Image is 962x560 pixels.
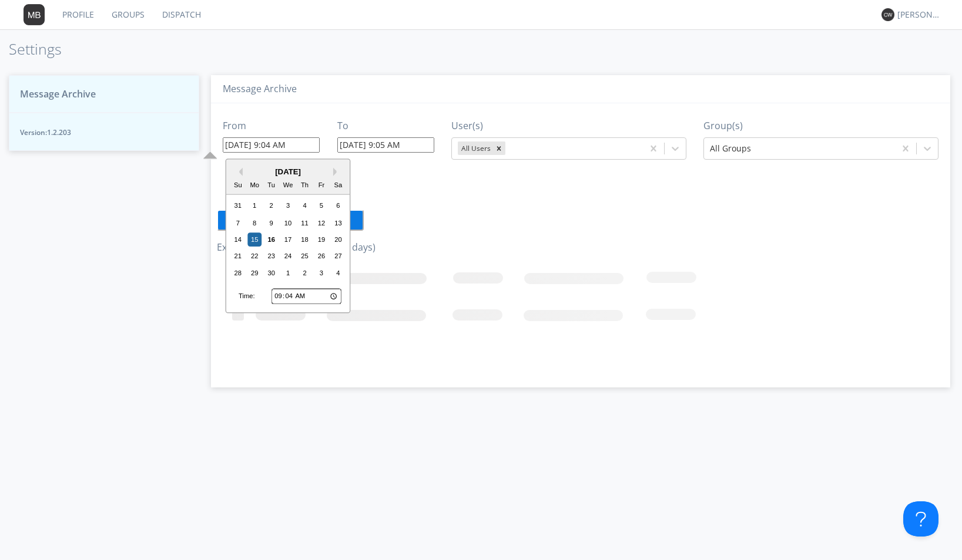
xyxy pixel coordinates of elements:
button: Create Zip [217,210,364,231]
div: Choose Tuesday, September 2nd, 2025 [264,199,279,213]
iframe: Toggle Customer Support [903,501,938,537]
div: Choose Thursday, September 25th, 2025 [298,249,312,264]
div: Th [298,178,312,193]
div: Time: [239,292,255,301]
h3: User(s) [451,121,686,131]
div: Choose Saturday, September 20th, 2025 [331,232,346,247]
div: Choose Wednesday, September 17th, 2025 [281,232,295,247]
div: Choose Thursday, September 11th, 2025 [298,216,312,230]
div: We [281,178,295,193]
div: Choose Monday, September 1st, 2025 [247,199,262,213]
div: Fr [314,178,329,193]
div: Choose Friday, September 12th, 2025 [314,216,329,230]
div: Choose Friday, October 3rd, 2025 [314,266,329,280]
div: Su [231,178,245,193]
div: [DATE] [226,166,350,177]
div: Choose Monday, September 15th, 2025 [247,232,262,247]
h3: From [223,121,320,131]
div: Choose Tuesday, September 23rd, 2025 [264,249,279,264]
div: Choose Wednesday, October 1st, 2025 [281,266,295,280]
span: Message Archive [20,87,96,101]
div: Choose Friday, September 5th, 2025 [314,199,329,213]
button: Previous Month [234,168,243,176]
button: Next Month [333,168,341,176]
div: Choose Tuesday, September 9th, 2025 [264,216,279,230]
div: Choose Tuesday, September 30th, 2025 [264,266,279,280]
div: Choose Friday, September 19th, 2025 [314,232,329,247]
div: Choose Tuesday, September 16th, 2025 [264,232,279,247]
div: Choose Saturday, September 6th, 2025 [331,199,346,213]
div: Choose Saturday, September 13th, 2025 [331,216,346,230]
button: Version:1.2.203 [9,113,199,151]
div: Choose Wednesday, September 3rd, 2025 [281,199,295,213]
div: Choose Saturday, October 4th, 2025 [331,266,346,280]
input: Time [271,289,341,304]
div: All Users [458,141,492,155]
h3: Message Archive [223,84,938,95]
h3: Group(s) [703,121,938,131]
div: Choose Sunday, September 7th, 2025 [231,216,245,230]
div: Choose Wednesday, September 10th, 2025 [281,216,295,230]
div: Tu [264,178,279,193]
h3: To [337,121,434,131]
div: month 2025-09 [230,198,347,281]
div: Choose Monday, September 8th, 2025 [247,216,262,230]
div: Choose Thursday, September 4th, 2025 [298,199,312,213]
div: Choose Sunday, August 31st, 2025 [231,199,245,213]
div: Choose Sunday, September 14th, 2025 [231,232,245,247]
img: 373638.png [881,8,894,21]
div: Choose Saturday, September 27th, 2025 [331,249,346,264]
span: Version: 1.2.203 [20,127,188,137]
div: Sa [331,178,346,193]
h3: Export History (expires after 2 days) [217,242,944,253]
div: Choose Sunday, September 28th, 2025 [231,266,245,280]
div: Mo [247,178,262,193]
img: 373638.png [24,4,45,25]
div: [PERSON_NAME] * [897,9,941,21]
div: Choose Thursday, October 2nd, 2025 [298,266,312,280]
div: Choose Monday, September 29th, 2025 [247,266,262,280]
div: Choose Friday, September 26th, 2025 [314,249,329,264]
div: Choose Wednesday, September 24th, 2025 [281,249,295,264]
button: Message Archive [9,75,199,113]
div: Choose Sunday, September 21st, 2025 [231,249,245,264]
div: Choose Thursday, September 18th, 2025 [298,232,312,247]
div: Remove All Users [492,141,505,155]
div: Choose Monday, September 22nd, 2025 [247,249,262,264]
